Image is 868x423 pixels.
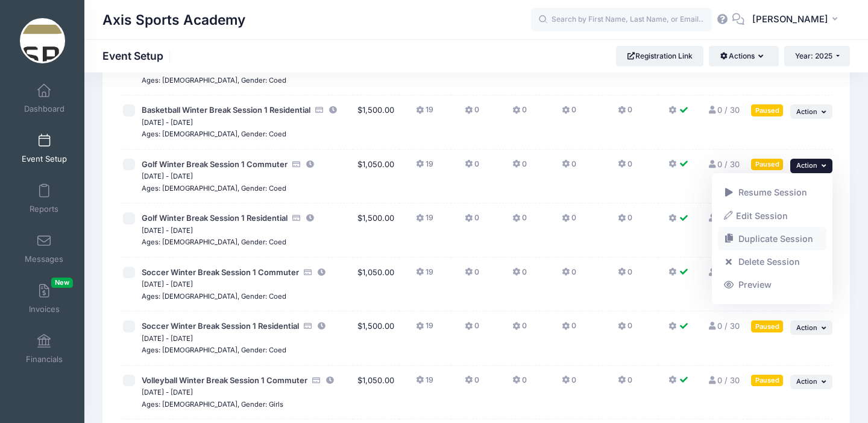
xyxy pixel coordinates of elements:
span: Messages [25,254,63,264]
button: 19 [416,104,433,122]
small: [DATE] - [DATE] [142,388,193,396]
span: Action [796,161,817,170]
button: 0 [465,267,479,284]
small: Ages: [DEMOGRAPHIC_DATA], Gender: Coed [142,238,286,246]
a: Preview [718,273,827,296]
button: 0 [618,104,632,122]
a: 0 / 30 [708,213,740,223]
div: Paused [751,104,783,116]
button: 0 [465,375,479,392]
a: Event Setup [16,127,73,170]
button: Actions [709,46,778,66]
button: 0 [512,159,527,176]
i: This session is currently scheduled to pause registration at 12:00 PM America/Denver on 12/20/2025. [328,106,338,114]
a: 0 / 30 [708,321,740,331]
div: Paused [751,375,783,386]
button: 0 [562,375,576,392]
input: Search by First Name, Last Name, or Email... [531,8,712,32]
small: Ages: [DEMOGRAPHIC_DATA], Gender: Coed [142,184,286,192]
small: [DATE] - [DATE] [142,280,193,288]
button: 19 [416,212,433,230]
a: 0 / 30 [708,375,740,385]
button: [PERSON_NAME] [744,6,850,34]
span: Dashboard [24,104,64,114]
small: Ages: [DEMOGRAPHIC_DATA], Gender: Coed [142,292,286,301]
button: 0 [618,159,632,176]
a: InvoicesNew [16,278,73,320]
button: 19 [416,159,433,176]
i: This session is currently scheduled to pause registration at 12:00 PM America/Denver on 12/20/2025. [305,214,315,222]
a: Resume Session [718,181,827,204]
button: 0 [512,267,527,284]
i: Accepting Credit Card Payments [292,214,301,222]
span: New [51,278,73,288]
td: $1,500.00 [354,311,398,366]
a: Delete Session [718,250,827,273]
button: 0 [562,212,576,230]
span: Golf Winter Break Session 1 Residential [142,213,288,223]
span: Volleyball Winter Break Session 1 Commuter [142,375,307,385]
button: 0 [465,212,479,230]
small: [DATE] - [DATE] [142,172,193,180]
span: Golf Winter Break Session 1 Commuter [142,159,288,169]
i: This session is currently scheduled to pause registration at 12:00 PM America/Denver on 12/20/2025. [325,377,335,384]
small: Ages: [DEMOGRAPHIC_DATA], Gender: Coed [142,76,286,84]
i: This session is currently scheduled to pause registration at 12:00 PM America/Denver on 12/20/2025. [305,161,315,168]
button: 0 [618,267,632,284]
i: Accepting Credit Card Payments [312,377,321,384]
button: 0 [562,267,576,284]
span: Action [796,323,817,332]
h1: Event Setup [102,49,174,62]
span: Reports [30,204,58,214]
a: Duplicate Session [718,227,827,250]
span: [PERSON_NAME] [752,13,828,26]
span: Invoices [29,304,60,314]
button: 19 [416,320,433,338]
button: 0 [562,159,576,176]
button: Action [790,159,832,173]
span: Event Setup [22,154,67,164]
button: 0 [512,104,527,122]
a: 0 / 30 [708,267,740,277]
button: 0 [512,375,527,392]
a: Financials [16,328,73,370]
button: Action [790,320,832,335]
button: 0 [465,104,479,122]
i: This session is currently scheduled to pause registration at 12:00 PM America/Denver on 12/20/2025. [316,322,326,330]
small: [DATE] - [DATE] [142,118,193,127]
a: Edit Session [718,204,827,227]
img: Axis Sports Academy [20,18,65,63]
button: 0 [465,320,479,338]
div: Paused [751,159,783,170]
span: Year: 2025 [795,51,832,60]
button: 19 [416,267,433,284]
button: 0 [465,159,479,176]
button: 0 [618,212,632,230]
td: $1,500.00 [354,95,398,150]
small: Ages: [DEMOGRAPHIC_DATA], Gender: Girls [142,400,283,409]
button: Action [790,375,832,389]
button: 0 [512,212,527,230]
i: Accepting Credit Card Payments [303,322,313,330]
td: $1,050.00 [354,366,398,420]
h1: Axis Sports Academy [102,6,245,34]
a: Messages [16,227,73,270]
span: Basketball Winter Break Session 1 Residential [142,105,310,115]
span: Action [796,107,817,116]
button: 0 [562,104,576,122]
small: [DATE] - [DATE] [142,226,193,235]
a: Registration Link [616,46,703,66]
button: 0 [512,320,527,338]
span: Soccer Winter Break Session 1 Residential [142,321,299,331]
small: Ages: [DEMOGRAPHIC_DATA], Gender: Coed [142,346,286,354]
button: 0 [562,320,576,338]
a: Reports [16,177,73,220]
small: Ages: [DEMOGRAPHIC_DATA], Gender: Coed [142,130,286,138]
a: Dashboard [16,77,73,119]
div: Paused [751,320,783,332]
button: 0 [618,320,632,338]
a: 0 / 30 [708,159,740,169]
i: Accepting Credit Card Payments [303,269,313,276]
i: This session is currently scheduled to pause registration at 12:00 PM America/Denver on 12/20/2025. [316,269,326,276]
button: 0 [618,375,632,392]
